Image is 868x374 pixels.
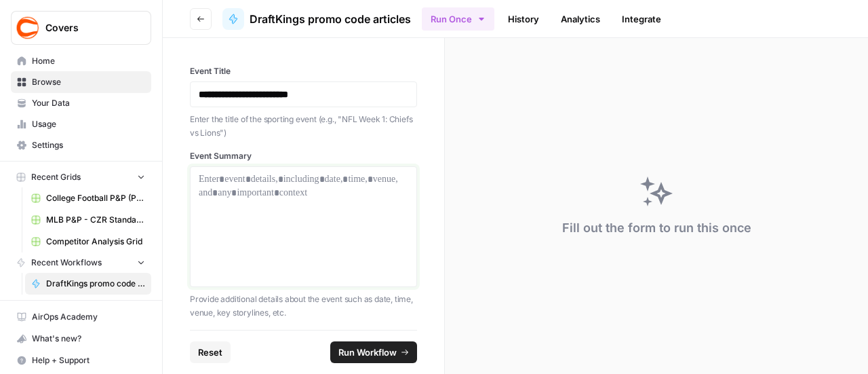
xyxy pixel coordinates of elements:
button: Run Workflow [330,341,417,363]
a: Competitor Analysis Grid [25,231,151,253]
img: Covers Logo [16,16,40,40]
div: What's new? [12,329,151,349]
label: Event Summary [190,150,417,162]
a: Browse [11,71,151,93]
a: Your Data [11,92,151,114]
span: DraftKings promo code articles [250,11,411,27]
a: History [500,8,547,30]
a: College Football P&P (Production) Grid (2) [25,187,151,209]
span: Recent Grids [31,171,81,183]
span: Browse [32,76,145,88]
span: Your Data [32,97,145,109]
a: Analytics [553,8,608,30]
button: What's new? [11,328,151,350]
button: Recent Workflows [11,253,151,273]
div: Fill out the form to run this once [562,219,751,238]
span: Help + Support [32,354,145,367]
span: AirOps Academy [32,311,145,323]
p: Provide additional details about the event such as date, time, venue, key storylines, etc. [190,293,417,319]
span: Reset [198,345,222,359]
button: Reset [190,341,231,363]
a: Home [11,50,151,72]
a: DraftKings promo code articles [25,273,151,295]
button: Recent Grids [11,167,151,187]
p: Enter the title of the sporting event (e.g., "NFL Week 1: Chiefs vs Lions") [190,113,417,139]
a: Settings [11,134,151,156]
span: College Football P&P (Production) Grid (2) [46,192,145,204]
a: Usage [11,113,151,135]
span: Usage [32,118,145,130]
a: AirOps Academy [11,306,151,328]
span: Recent Workflows [31,257,102,269]
a: Integrate [614,8,669,30]
span: Competitor Analysis Grid [46,236,145,248]
a: MLB P&P - CZR Standard (Production) Grid (5) [25,209,151,231]
label: Event Title [190,65,417,77]
span: Home [32,55,145,67]
span: Covers [45,21,127,35]
button: Help + Support [11,350,151,371]
a: DraftKings promo code articles [222,8,411,30]
button: Workspace: Covers [11,11,151,45]
span: MLB P&P - CZR Standard (Production) Grid (5) [46,214,145,226]
span: DraftKings promo code articles [46,278,145,290]
span: Run Workflow [338,345,397,359]
span: Settings [32,139,145,151]
button: Run Once [422,7,494,31]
